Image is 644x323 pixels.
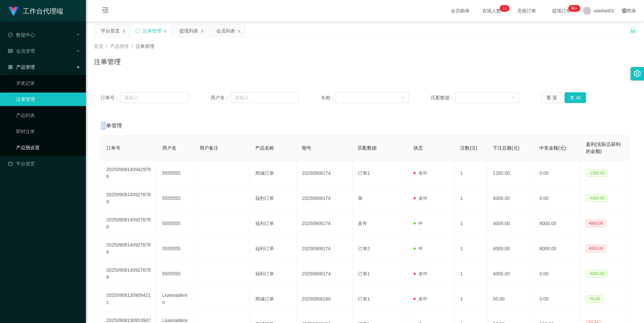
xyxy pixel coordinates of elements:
[16,125,80,138] a: 即时注单
[539,145,566,151] span: 中奖金额(元)
[302,145,311,151] span: 期号
[216,24,235,37] div: 会员列表
[163,29,167,33] i: 图标: close
[414,196,428,201] span: 未中
[358,271,370,276] span: 订单1
[321,94,336,101] span: 名称：
[101,24,120,37] div: 平台首页
[460,145,477,151] span: 注数(注)
[630,27,636,33] i: 图标: unlock
[101,161,157,186] td: 202509081409429796
[586,195,607,202] span: -4000.00
[16,76,80,90] a: 开奖记录
[157,286,194,312] td: Liuwoaideren
[255,145,274,151] span: 产品名称
[8,7,19,16] img: logo.9652507e.png
[120,92,189,103] input: 请输入
[297,186,353,211] td: 20250908174
[157,161,194,186] td: 5555555
[237,29,241,33] i: 图标: close
[487,186,534,211] td: 4000.00
[455,286,487,312] td: 1
[157,186,194,211] td: 5555555
[106,44,107,49] span: /
[101,94,120,101] span: 订单号：
[157,236,194,261] td: 5555555
[487,161,534,186] td: 1350.00
[358,296,370,302] span: 订单1
[122,29,126,33] i: 图标: close
[431,94,455,101] span: 匹配数据：
[23,0,63,22] h1: 工作台代理端
[586,245,606,252] span: 4000.00
[135,29,140,33] i: 图标: sync
[8,48,35,54] span: 会员管理
[131,44,133,49] span: /
[549,8,574,13] span: 提现订单
[157,211,194,236] td: 5555555
[358,170,370,176] span: 订单1
[200,29,204,33] i: 图标: close
[487,286,534,312] td: 50.00
[94,0,117,22] i: 图标: menu-fold
[487,261,534,286] td: 4000.00
[634,70,641,77] i: 图标: setting
[414,246,423,251] span: 中
[514,8,539,13] span: 充值订单
[586,169,607,177] span: -1350.00
[250,161,297,186] td: 商城订单
[143,24,161,37] div: 注单管理
[534,261,581,286] td: 0.00
[8,49,13,53] i: 图标: table
[414,170,428,176] span: 未中
[534,161,581,186] td: 0.00
[414,221,423,226] span: 中
[487,211,534,236] td: 4000.00
[455,261,487,286] td: 1
[94,57,121,67] h1: 注单管理
[358,145,377,151] span: 匹配数据
[414,296,428,302] span: 未中
[101,261,157,286] td: 202509081409276788
[502,5,504,12] p: 1
[231,92,299,103] input: 请输入
[8,64,35,70] span: 产品管理
[101,211,157,236] td: 202509081409276788
[157,261,194,286] td: 5555555
[504,5,507,12] p: 3
[534,186,581,211] td: 0.00
[16,109,80,122] a: 产品列表
[499,5,509,12] sup: 13
[455,211,487,236] td: 1
[455,161,487,186] td: 1
[455,186,487,211] td: 1
[8,33,13,37] i: 图标: check-circle-o
[414,271,428,276] span: 未中
[297,286,353,312] td: 20250908160
[455,236,487,261] td: 1
[414,145,423,151] span: 状态
[401,96,405,100] i: 图标: down
[106,145,120,151] span: 订单号
[101,236,157,261] td: 202509081409276788
[622,8,627,13] i: 图标: global
[541,92,562,103] button: 重 置
[8,65,13,69] i: 图标: appstore-o
[358,196,363,201] span: 单
[250,236,297,261] td: 福利订单
[200,145,218,151] span: 用户备注
[511,96,515,100] i: 图标: down
[250,211,297,236] td: 福利订单
[493,145,519,151] span: 下注总额(元)
[101,286,157,312] td: 202509081309094211
[16,93,80,106] a: 注单管理
[179,24,198,37] div: 提现列表
[297,161,353,186] td: 20250908174
[534,286,581,312] td: 0.00
[136,44,154,49] span: 注单管理
[250,261,297,286] td: 福利订单
[586,220,606,227] span: 4000.00
[534,236,581,261] td: 8000.00
[358,221,367,226] span: 多件
[101,186,157,211] td: 202509081409276788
